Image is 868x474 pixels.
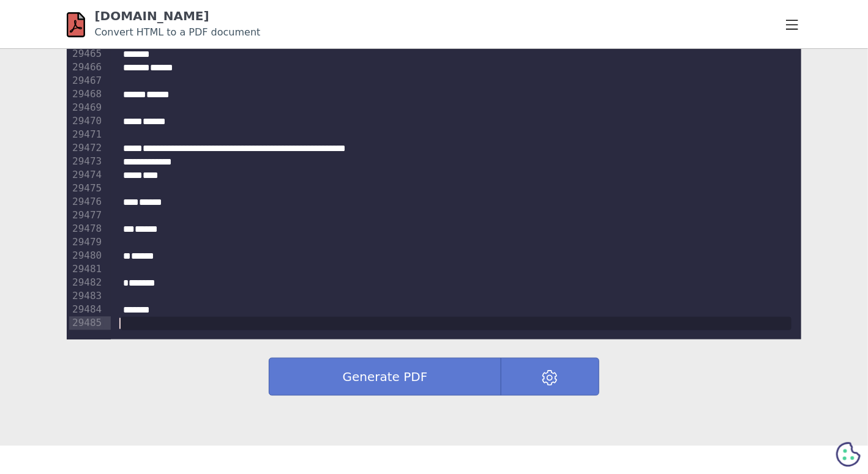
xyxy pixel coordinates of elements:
[69,209,103,223] div: 29477
[69,169,103,182] div: 29474
[69,128,103,142] div: 29471
[69,317,103,330] div: 29485
[67,11,85,39] img: html-pdf.net
[69,102,103,115] div: 29469
[69,88,103,102] div: 29468
[69,236,103,250] div: 29479
[69,290,103,303] div: 29483
[69,182,103,196] div: 29475
[69,276,103,290] div: 29482
[69,75,103,88] div: 29467
[69,115,103,128] div: 29470
[94,9,209,23] a: [DOMAIN_NAME]
[69,263,103,276] div: 29481
[69,155,103,169] div: 29473
[69,196,103,209] div: 29476
[69,142,103,155] div: 29472
[69,303,103,317] div: 29484
[836,442,861,467] svg: Cookie Preferences
[94,26,260,38] small: Convert HTML to a PDF document
[69,223,103,236] div: 29478
[69,61,103,75] div: 29466
[69,48,103,61] div: 29465
[269,358,501,396] button: Generate PDF
[69,250,103,263] div: 29480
